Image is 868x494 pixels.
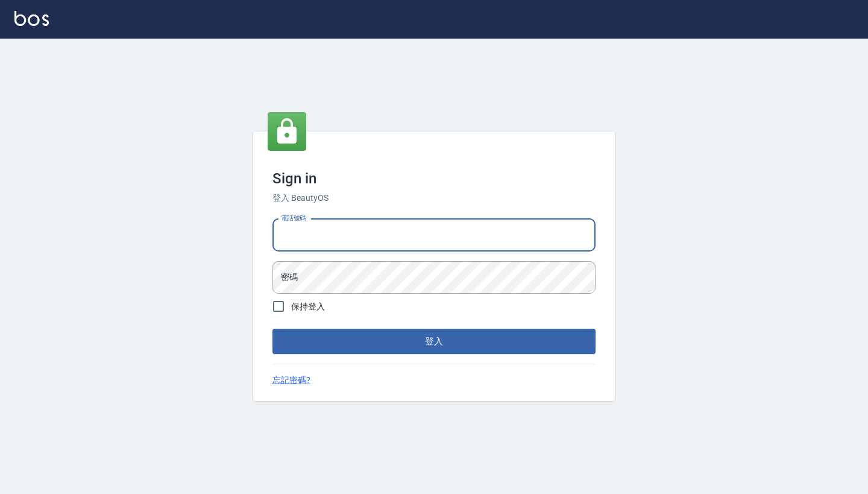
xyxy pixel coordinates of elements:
h3: Sign in [272,170,596,187]
img: Logo [14,11,49,26]
h6: 登入 BeautyOS [272,192,596,204]
button: 登入 [272,329,596,354]
a: 忘記密碼? [272,374,310,387]
label: 電話號碼 [281,214,306,223]
span: 保持登入 [291,300,325,313]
